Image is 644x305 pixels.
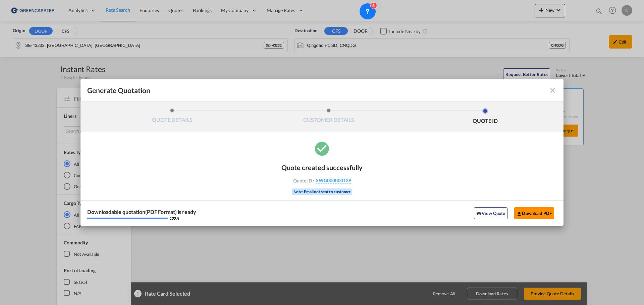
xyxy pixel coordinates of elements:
[514,207,554,219] button: Download PDF
[87,209,196,215] div: Downloadable quotation(PDF Format) is ready
[94,108,251,126] li: QUOTE DETAILS
[283,177,361,183] div: Quote ID :
[169,216,179,220] div: 100 %
[474,207,507,219] button: icon-eyeView Quote
[314,140,330,157] md-icon: icon-checkbox-marked-circle
[316,177,351,183] span: SWG000000129
[549,86,557,94] md-icon: icon-close fg-AAA8AD cursor m-0
[80,79,563,226] md-dialog: Generate QuotationQUOTE ...
[292,188,352,195] div: Note: Email not sent to customer
[281,163,363,171] div: Quote created successfully
[407,108,563,126] li: QUOTE ID
[251,108,407,126] li: CUSTOMER DETAILS
[476,211,482,216] md-icon: icon-eye
[517,211,522,216] md-icon: icon-download
[87,86,150,95] span: Generate Quotation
